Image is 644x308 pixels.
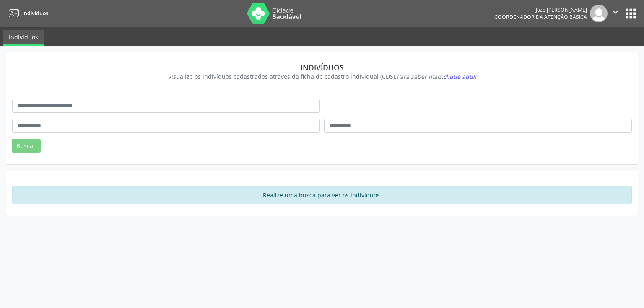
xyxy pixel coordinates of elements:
[18,72,626,81] div: Visualize os indivíduos cadastrados através da ficha de cadastro individual (CDS).
[623,6,638,21] button: apps
[611,8,620,17] i: 
[494,6,587,13] div: Joze [PERSON_NAME]
[608,5,623,22] button: 
[6,6,48,20] a: Indivíduos
[12,139,41,153] button: Buscar
[443,72,476,80] span: clique aqui!
[397,72,476,80] i: Para saber mais,
[22,10,48,17] span: Indivíduos
[494,13,587,21] span: Coordenador da Atenção Básica
[18,63,626,72] div: Indivíduos
[12,186,632,204] div: Realize uma busca para ver os indivíduos.
[590,5,608,22] img: img
[3,30,44,46] a: Indivíduos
